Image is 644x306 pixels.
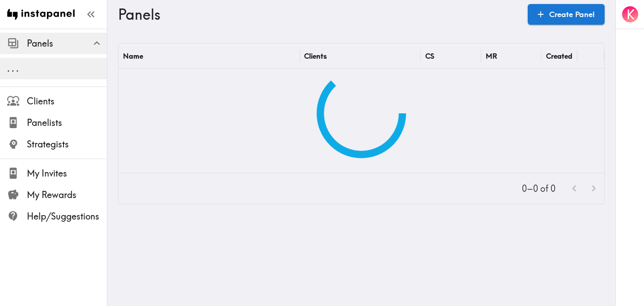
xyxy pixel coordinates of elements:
button: K [621,5,639,23]
span: Panels [27,37,107,50]
div: Clients [304,52,327,60]
span: . [16,63,19,74]
span: . [7,63,10,74]
span: . [12,63,14,74]
span: My Invites [27,167,107,180]
div: MR [486,52,497,60]
div: CS [425,52,434,60]
div: Created [546,52,572,60]
span: Panelists [27,116,107,129]
h3: Panels [118,6,521,23]
span: Help/Suggestions [27,210,107,223]
span: My Rewards [27,189,107,201]
a: Create Panel [528,4,605,25]
span: K [627,7,635,22]
div: Name [123,52,143,60]
span: Clients [27,95,107,108]
span: Strategists [27,138,107,151]
p: 0–0 of 0 [522,182,555,195]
